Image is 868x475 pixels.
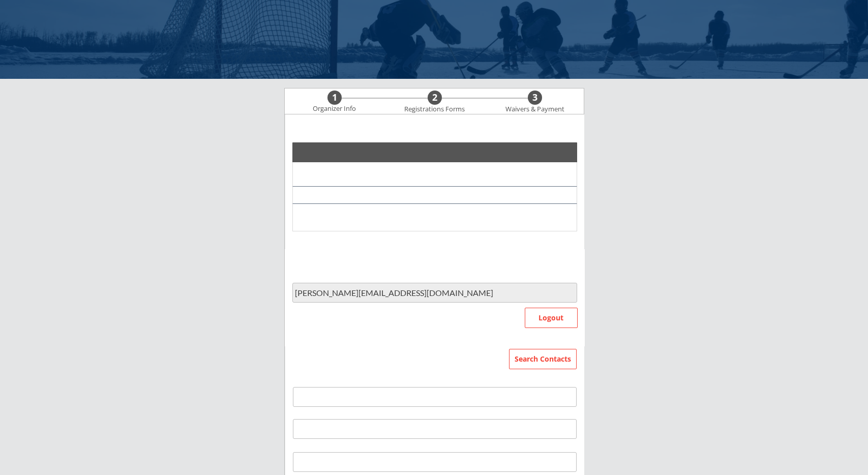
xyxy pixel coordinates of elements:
[525,308,578,328] button: Logout
[528,92,542,103] div: 3
[509,349,577,369] button: Search Contacts
[428,92,442,103] div: 2
[486,192,511,200] div: Taxes not charged on the fee
[327,92,342,103] div: 1
[400,105,470,113] div: Registrations Forms
[500,105,570,113] div: Waivers & Payment
[513,190,566,200] div: Taxes not charged on the fee
[307,105,363,113] div: Organizer Info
